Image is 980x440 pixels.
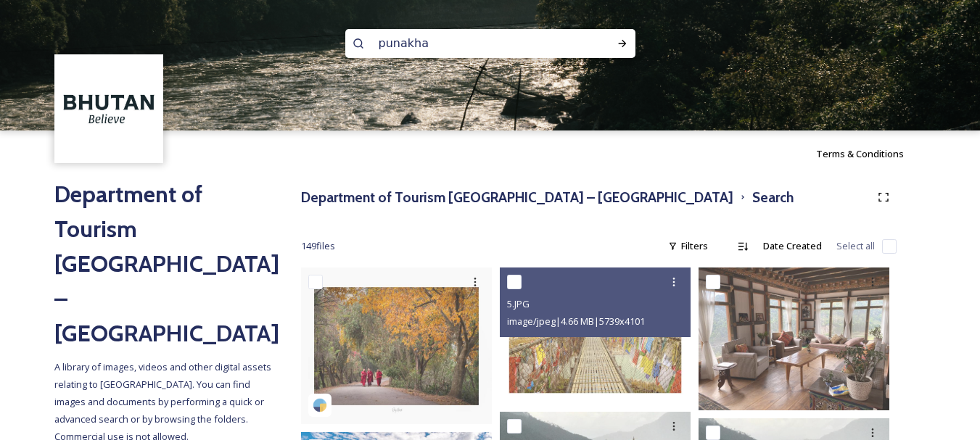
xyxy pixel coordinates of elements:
img: snapsea-logo.png [313,398,327,412]
span: image/jpeg | 4.66 MB | 5739 x 4101 [507,315,645,328]
div: Date Created [756,232,829,260]
img: Homestay_Interiors.JPG [699,267,889,410]
span: 5.JPG [507,297,530,310]
div: Filters [661,232,715,260]
span: 149 file s [301,239,335,253]
span: Select all [836,239,875,253]
h3: Department of Tourism [GEOGRAPHIC_DATA] – [GEOGRAPHIC_DATA] [301,187,733,208]
a: Terms & Conditions [816,145,926,162]
img: rudymareelphotography-17999895331746650.jpg [301,267,492,424]
h2: Department of Tourism [GEOGRAPHIC_DATA] – [GEOGRAPHIC_DATA] [54,177,272,351]
h3: Search [752,187,794,208]
img: BT_Logo_BB_Lockup_CMYK_High%2520Res.jpg [57,57,162,162]
span: Terms & Conditions [816,147,904,160]
input: Search [371,28,570,59]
